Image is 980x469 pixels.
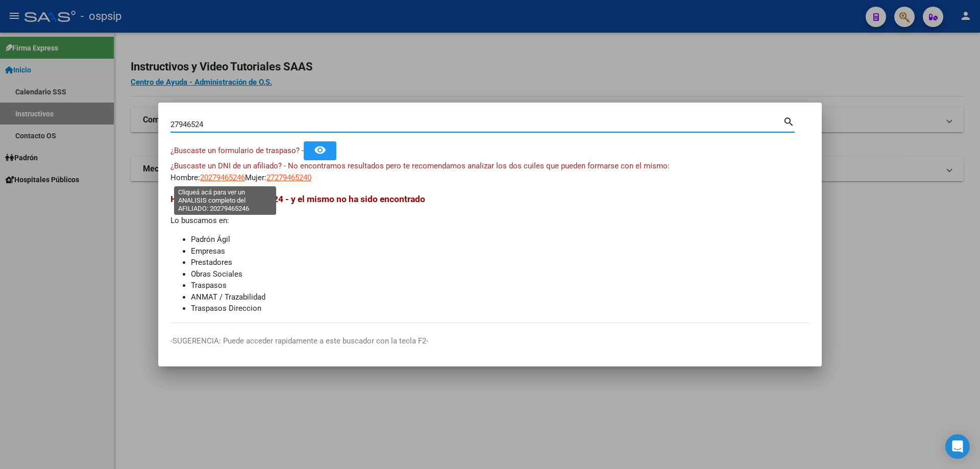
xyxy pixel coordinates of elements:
li: Padrón Ágil [191,234,810,245]
li: Traspasos [191,280,810,291]
mat-icon: search [783,115,795,127]
p: -SUGERENCIA: Puede acceder rapidamente a este buscador con la tecla F2- [170,335,810,347]
li: Traspasos Direccion [191,303,810,314]
li: Obras Sociales [191,268,810,280]
span: 20279465246 [200,173,245,182]
div: Open Intercom Messenger [945,434,970,459]
div: Lo buscamos en: [170,192,810,314]
span: 27279465240 [266,173,311,182]
span: ¿Buscaste un DNI de un afiliado? - No encontramos resultados pero te recomendamos analizar los do... [170,161,670,170]
span: ¿Buscaste un formulario de traspaso? - [170,146,304,155]
div: Hombre: Mujer: [170,160,810,183]
li: Prestadores [191,257,810,268]
mat-icon: remove_red_eye [314,144,326,156]
span: Hemos buscado - 27946524 - y el mismo no ha sido encontrado [170,194,425,204]
li: ANMAT / Trazabilidad [191,291,810,303]
li: Empresas [191,245,810,257]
